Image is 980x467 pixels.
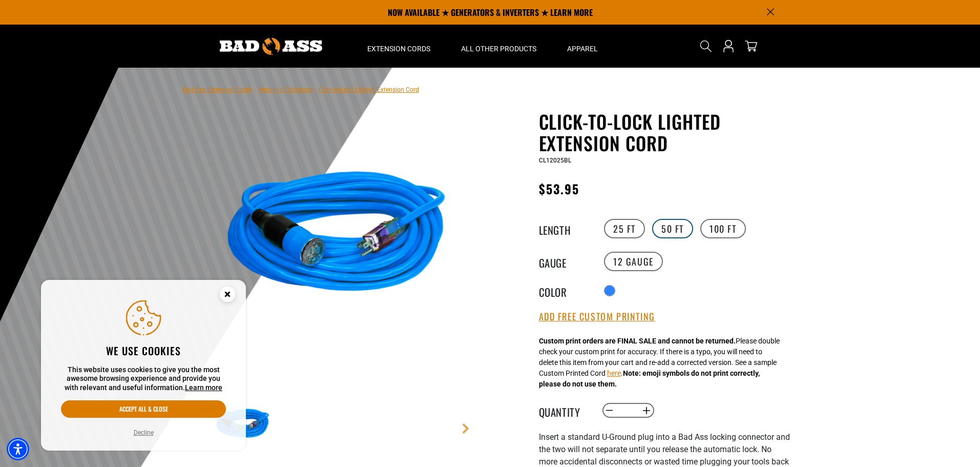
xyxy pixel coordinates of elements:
summary: Search [698,38,714,54]
button: Accept all & close [61,400,226,418]
a: Open this option [720,25,737,68]
span: $53.95 [539,179,579,198]
nav: breadcrumbs [183,83,419,95]
span: › [315,86,317,93]
label: 50 FT [652,219,693,238]
div: Accessibility Menu [7,438,29,460]
span: Extension Cords [367,44,430,53]
strong: Custom print orders are FINAL SALE and cannot be returned. [539,337,736,345]
button: Close this option [209,280,246,312]
strong: Note: emoji symbols do not print correctly, please do not use them. [539,369,760,388]
summary: All Other Products [446,25,552,68]
img: Bad Ass Extension Cords [220,38,322,55]
span: CL12025BL [539,157,571,164]
img: blue [213,113,460,360]
label: 12 Gauge [604,252,663,271]
button: here [607,368,621,379]
span: All Other Products [461,44,536,53]
legend: Color [539,284,590,297]
span: Apparel [567,44,598,53]
summary: Apparel [552,25,613,68]
a: This website uses cookies to give you the most awesome browsing experience and provide you with r... [185,383,222,392]
a: Bad Ass Extension Cords [183,86,252,93]
legend: Length [539,222,590,235]
span: Click-to-Lock Lighted Extension Cord [319,86,419,93]
h1: Click-to-Lock Lighted Extension Cord [539,111,790,154]
a: Return to Collection [258,86,312,93]
aside: Cookie Consent [41,280,246,451]
label: Quantity [539,404,590,417]
label: 25 FT [604,219,645,238]
p: This website uses cookies to give you the most awesome browsing experience and provide you with r... [61,366,226,393]
span: › [254,86,256,93]
div: Please double check your custom print for accuracy. If there is a typo, you will need to delete t... [539,336,780,390]
button: Decline [131,428,157,438]
h2: We use cookies [61,344,226,357]
label: 100 FT [700,219,746,238]
a: cart [743,40,759,52]
a: Next [461,423,471,434]
summary: Extension Cords [352,25,446,68]
button: Add Free Custom Printing [539,311,655,322]
legend: Gauge [539,255,590,268]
